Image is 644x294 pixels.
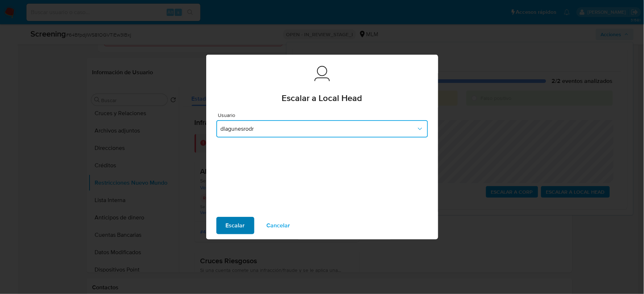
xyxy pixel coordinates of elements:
span: dlagunesrodr [221,125,416,133]
button: dlagunesrodr [216,120,428,138]
button: Cancelar [257,217,300,234]
span: Usuario [218,113,430,118]
span: Escalar a Local Head [282,94,362,102]
span: Escalar [226,218,245,234]
span: Cancelar [267,218,290,234]
button: Escalar [216,217,254,234]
